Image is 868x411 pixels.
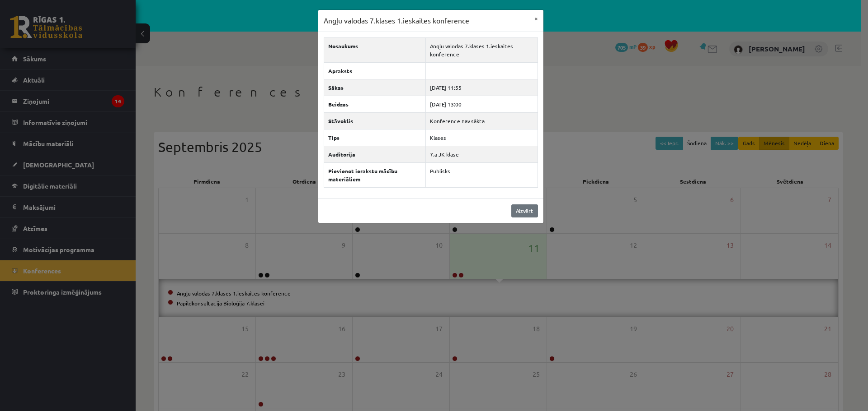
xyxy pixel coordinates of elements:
td: Konference nav sākta [426,112,538,129]
th: Tips [324,129,426,146]
a: Aizvērt [511,204,538,217]
td: Angļu valodas 7.klases 1.ieskaites konference [426,37,538,62]
th: Apraksts [324,62,426,79]
th: Sākas [324,79,426,96]
td: 7.a JK klase [426,146,538,162]
td: [DATE] 13:00 [426,96,538,112]
button: × [529,10,543,27]
td: [DATE] 11:55 [426,79,538,96]
th: Stāvoklis [324,112,426,129]
th: Beidzas [324,96,426,112]
th: Nosaukums [324,37,426,62]
td: Klases [426,129,538,146]
th: Auditorija [324,146,426,162]
td: Publisks [426,162,538,187]
th: Pievienot ierakstu mācību materiāliem [324,162,426,187]
h3: Angļu valodas 7.klases 1.ieskaites konference [324,15,469,26]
